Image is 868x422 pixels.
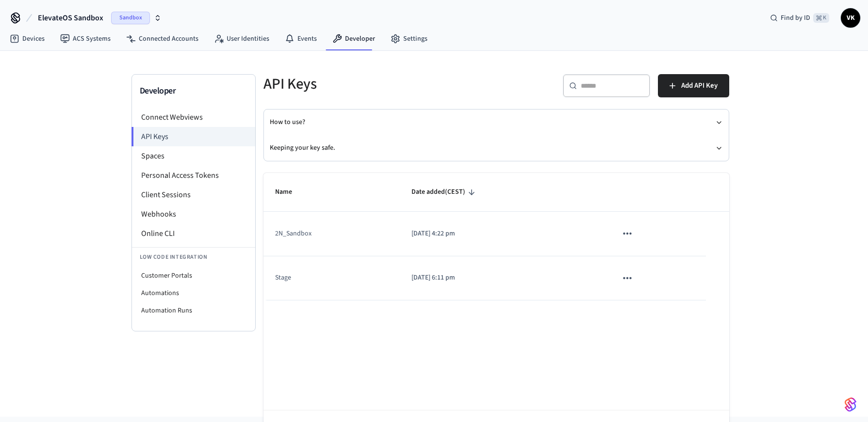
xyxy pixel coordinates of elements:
[263,173,729,300] table: sticky table
[118,30,206,47] a: Connected Accounts
[132,185,255,204] li: Client Sessions
[132,302,255,319] li: Automation Runs
[411,185,478,200] span: Date added(CEST)
[277,30,325,47] a: Events
[111,12,150,24] span: Sandbox
[270,109,723,135] button: How to use?
[263,256,400,300] td: Stage
[131,127,255,146] li: API Keys
[132,204,255,224] li: Webhooks
[411,229,594,239] p: [DATE] 4:22 pm
[275,185,305,200] span: Name
[681,79,718,92] span: Add API Key
[132,267,255,284] li: Customer Portals
[132,146,255,166] li: Spaces
[38,12,103,24] span: ElevateOS Sandbox
[2,30,52,47] a: Devices
[263,212,400,256] td: 2N_Sandbox
[842,9,859,27] span: VK
[813,13,829,23] span: ⌘ K
[781,13,810,23] span: Find by ID
[132,108,255,127] li: Connect Webviews
[52,30,118,47] a: ACS Systems
[132,284,255,302] li: Automations
[411,273,594,283] p: [DATE] 6:11 pm
[132,247,255,267] li: Low Code Integration
[270,135,723,161] button: Keeping your key safe.
[383,30,435,47] a: Settings
[845,397,856,412] img: SeamLogoGradient.69752ec5.svg
[132,166,255,185] li: Personal Access Tokens
[140,84,247,98] h3: Developer
[263,74,491,94] h5: API Keys
[841,8,860,28] button: VK
[325,30,383,47] a: Developer
[132,224,255,243] li: Online CLI
[206,30,277,47] a: User Identities
[658,74,729,97] button: Add API Key
[762,9,837,27] div: Find by ID⌘ K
